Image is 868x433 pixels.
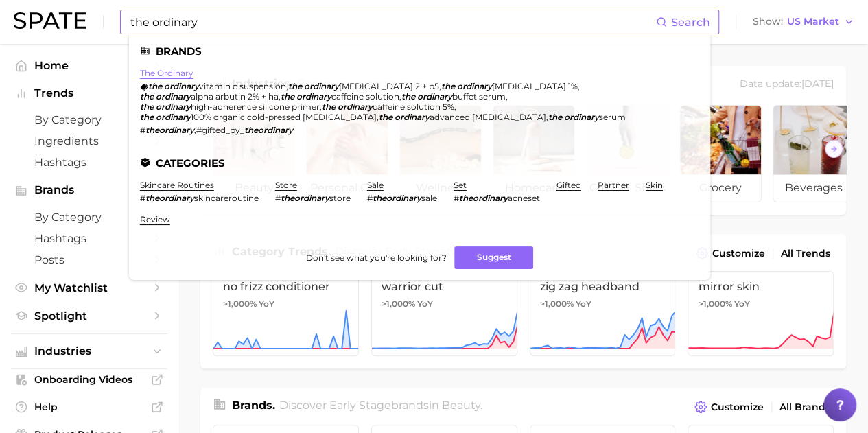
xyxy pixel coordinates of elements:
[148,81,162,91] em: the
[540,299,574,309] span: >1,000%
[145,125,194,135] em: theordinary
[749,13,858,31] button: ShowUS Market
[140,91,154,102] em: the
[140,157,699,169] li: Categories
[191,102,320,112] span: high-adherence silicone primer
[452,91,506,102] span: buffet serum
[232,399,275,412] span: Brands .
[34,59,144,72] span: Home
[304,81,339,91] em: ordinary
[339,81,439,91] span: [MEDICAL_DATA] 2 + b5
[417,91,452,102] em: ordinary
[379,112,392,122] em: the
[698,280,823,293] span: mirror skin
[279,399,482,412] span: Discover Early Stage brands in .
[140,102,154,112] em: the
[679,105,762,202] a: grocery
[711,401,764,413] span: Customize
[367,180,384,190] a: sale
[140,180,214,190] a: skincare routines
[244,125,293,135] em: theordinary
[454,180,467,190] a: set
[196,125,244,135] span: #gifted_by_
[140,112,154,122] em: the
[305,253,446,263] span: Don't see what you're looking for?
[11,249,167,270] a: Posts
[331,91,399,102] span: caffeine solution
[34,309,144,323] span: Spotlight
[34,281,144,294] span: My Watchlist
[11,130,167,152] a: Ingredients
[322,102,336,112] em: the
[680,174,761,202] span: grocery
[156,91,191,102] em: ordinary
[259,299,274,309] span: YoY
[223,280,349,293] span: no frizz conditioner
[329,193,351,203] span: store
[145,193,194,203] em: theordinary
[11,277,167,299] a: My Watchlist
[223,299,257,309] span: >1,000%
[508,193,540,203] span: acneset
[281,193,329,203] em: theordinary
[34,211,144,224] span: by Category
[787,18,839,25] span: US Market
[140,68,193,78] a: the ordinary
[371,271,517,356] a: warrior cut>1,000% YoY
[530,271,676,356] a: zig zag headband>1,000% YoY
[296,91,331,102] em: ordinary
[140,214,170,224] a: review
[773,105,855,202] a: beverages
[199,81,286,91] span: vitamin c suspension
[11,369,167,390] a: Onboarding Videos
[34,401,144,413] span: Help
[599,112,626,122] span: serum
[156,112,191,122] em: ordinary
[34,113,144,126] span: by Category
[275,180,297,190] a: store
[338,102,373,112] em: ordinary
[692,244,769,263] button: Customize
[382,280,507,293] span: warrior cut
[34,134,144,148] span: Ingredients
[34,87,144,100] span: Trends
[34,156,144,169] span: Hashtags
[373,102,454,112] span: caffeine solution 5%
[11,180,167,200] button: Brands
[646,180,663,190] a: skin
[34,345,144,358] span: Industries
[373,193,421,203] em: theordinary
[156,102,191,112] em: ordinary
[382,299,415,309] span: >1,000%
[740,75,834,94] div: Data update: [DATE]
[454,193,459,203] span: #
[698,299,731,309] span: >1,000%
[11,109,167,130] a: by Category
[688,271,834,356] a: mirror skin>1,000% YoY
[281,91,294,102] em: the
[11,207,167,228] a: by Category
[11,83,167,104] button: Trends
[395,112,430,122] em: ordinary
[34,373,144,386] span: Onboarding Videos
[457,81,492,91] em: ordinary
[140,45,699,57] li: Brands
[776,398,834,417] a: All Brands
[34,184,144,196] span: Brands
[691,397,767,417] button: Customize
[777,244,834,263] a: All Trends
[441,81,455,91] em: the
[779,401,830,413] span: All Brands
[548,112,562,122] em: the
[734,299,749,309] span: YoY
[598,180,629,190] a: partner
[11,55,167,76] a: Home
[191,91,279,102] span: alpha arbutin 2% + ha
[671,16,710,29] span: Search
[421,193,437,203] span: sale
[11,341,167,362] button: Industries
[459,193,508,203] em: theordinary
[213,271,359,356] a: no frizz conditioner>1,000% YoY
[712,248,765,259] span: Customize
[34,253,144,266] span: Posts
